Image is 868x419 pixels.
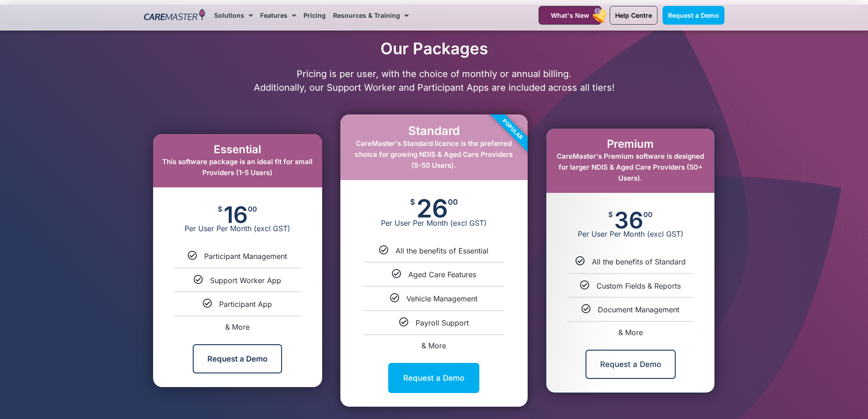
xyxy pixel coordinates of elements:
[461,78,565,181] div: Popular
[416,318,469,327] span: Payroll Support
[408,270,476,279] span: Aged Care Features
[219,300,272,309] span: Participant App
[162,143,313,156] h2: Essential
[139,67,729,94] p: Pricing is per user, with the choice of monthly or annual billing. Additionally, our Support Work...
[225,322,250,331] span: & More
[668,11,719,19] span: Request a Demo
[596,281,681,290] span: Custom Fields & Reports
[643,211,652,218] span: 00
[539,6,601,25] a: What's New
[608,211,613,218] span: $
[610,6,657,25] a: Help Centre
[410,198,415,206] span: $
[349,124,519,138] h2: Standard
[248,206,257,212] span: 00
[557,152,704,182] span: CareMaster's Premium software is designed for larger NDIS & Aged Care Providers (50+ Users).
[421,341,446,350] span: & More
[153,224,322,233] span: Per User Per Month (excl GST)
[218,206,222,212] span: $
[551,11,589,19] span: What's New
[663,6,724,25] a: Request a Demo
[406,294,478,303] span: Vehicle Management
[586,350,676,379] a: Request a Demo
[388,363,479,393] a: Request a Demo
[615,11,652,19] span: Help Centre
[546,229,714,238] span: Per User Per Month (excl GST)
[598,305,679,314] span: Document Management
[448,198,458,206] span: 00
[193,344,282,373] a: Request a Demo
[224,206,248,224] span: 16
[144,9,205,22] img: CareMaster Logo
[210,276,281,285] span: Support Worker App
[355,139,513,170] span: CareMaster's Standard licence is the preferred choice for growing NDIS & Aged Care Providers (5-5...
[162,157,313,177] span: This software package is an ideal fit for small Providers (1-5 Users)
[340,218,528,228] span: Per User Per Month (excl GST)
[204,252,287,261] span: Participant Management
[416,198,448,218] span: 26
[618,328,643,337] span: & More
[139,39,729,58] h2: Our Packages
[592,257,686,266] span: All the benefits of Standard
[555,138,705,151] h2: Premium
[395,246,488,255] span: All the benefits of Essential
[614,211,643,229] span: 36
